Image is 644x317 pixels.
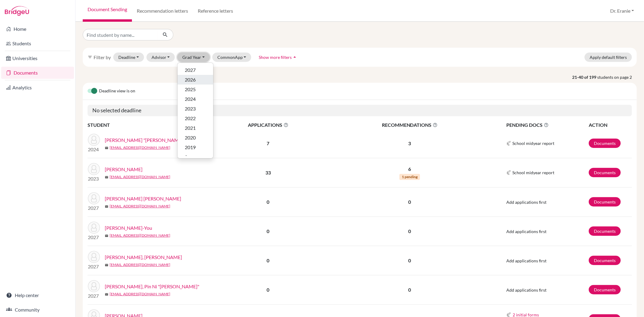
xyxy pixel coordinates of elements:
span: School midyear report [512,140,554,146]
button: 2027 [178,65,213,75]
a: Documents [589,139,621,148]
a: [PERSON_NAME]-You [105,224,152,232]
p: 2027 [88,204,100,212]
span: mail [105,234,108,238]
button: Apply default filters [585,53,632,62]
span: mail [105,205,108,208]
a: [PERSON_NAME] [PERSON_NAME] [105,195,181,202]
a: [EMAIL_ADDRESS][DOMAIN_NAME] [110,291,170,297]
b: 0 [267,287,269,293]
span: 2023 [185,105,196,112]
button: 2020 [178,133,213,142]
span: 2027 [185,66,196,74]
span: PENDING DOCS [506,121,588,129]
p: 0 [328,228,492,235]
p: 2023 [88,175,100,182]
span: 1 pending [399,174,420,180]
b: 0 [267,228,269,234]
a: [PERSON_NAME] [105,166,143,173]
a: Community [1,304,74,316]
img: Bridge-U [5,6,29,16]
img: Chen, Audrey Ting-You [88,222,100,234]
button: CommonApp [212,53,252,62]
span: 2022 [185,115,196,122]
button: 2023 [178,104,213,114]
p: 6 [328,165,492,173]
i: filter_list [88,55,92,59]
b: 33 [265,170,271,175]
p: 0 [328,286,492,293]
span: mail [105,263,108,267]
a: [EMAIL_ADDRESS][DOMAIN_NAME] [110,233,170,238]
img: CHANG, CHUN-YUNG "MICHELLE" [88,134,100,146]
img: Chen, Michael Junior [88,251,100,263]
a: Documents [1,67,74,79]
p: 2027 [88,263,100,270]
span: 2026 [185,76,196,83]
span: APPLICATIONS [209,121,327,129]
b: 0 [267,199,269,205]
p: 2027 [88,234,100,241]
span: 2019 [185,144,196,151]
a: [PERSON_NAME] "[PERSON_NAME]" [105,136,185,144]
img: Chen, Pin Ni "Peggy" [88,280,100,292]
img: Common App logo [506,170,511,175]
img: Chen, Charles [88,163,100,175]
span: Deadline view is on [99,88,135,95]
button: Advisor [146,53,175,62]
p: 0 [328,198,492,206]
button: 2026 [178,75,213,85]
img: Chen, Angelina Ting Jen [88,192,100,204]
button: 2021 [178,123,213,133]
span: Filter by [94,54,111,60]
span: Add applications first [506,229,546,234]
span: Show more filters [259,55,292,60]
span: mail [105,293,108,296]
a: Universities [1,52,74,64]
a: Documents [589,285,621,294]
span: 2021 [185,124,196,132]
button: 2019 [178,142,213,152]
span: mail [105,175,108,179]
h5: No selected deadline [88,105,632,116]
span: mail [105,146,108,150]
a: [PERSON_NAME], Pin Ni "[PERSON_NAME]" [105,283,199,290]
a: [PERSON_NAME], [PERSON_NAME] [105,254,182,261]
button: 0 [178,152,213,162]
button: Grad Year [177,53,210,62]
span: students on page 2 [597,74,637,80]
span: 0 [185,153,187,161]
a: Documents [589,226,621,236]
strong: 21-40 of 199 [572,74,597,80]
b: 7 [267,140,269,146]
p: 2024 [88,146,100,153]
button: 2025 [178,85,213,94]
a: Help center [1,289,74,301]
button: 2024 [178,94,213,104]
input: Find student by name... [83,29,158,40]
div: Grad Year [177,62,213,158]
a: Students [1,37,74,50]
p: 2027 [88,292,100,299]
img: Common App logo [506,141,511,146]
span: 2025 [185,86,196,93]
a: [EMAIL_ADDRESS][DOMAIN_NAME] [110,262,170,267]
button: Dr. Eranie [607,5,637,17]
button: 2022 [178,114,213,123]
p: 0 [328,257,492,264]
a: Analytics [1,82,74,94]
a: Documents [589,197,621,207]
a: Home [1,23,74,35]
a: Documents [589,256,621,265]
button: Show more filtersarrow_drop_up [254,53,303,62]
span: Add applications first [506,287,546,293]
i: arrow_drop_up [292,54,298,60]
span: Add applications first [506,258,546,263]
span: RECOMMENDATIONS [328,121,492,129]
a: [EMAIL_ADDRESS][DOMAIN_NAME] [110,145,170,150]
b: 0 [267,258,269,263]
a: [EMAIL_ADDRESS][DOMAIN_NAME] [110,203,170,209]
span: Add applications first [506,200,546,205]
th: ACTION [588,121,632,129]
a: Documents [589,168,621,177]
